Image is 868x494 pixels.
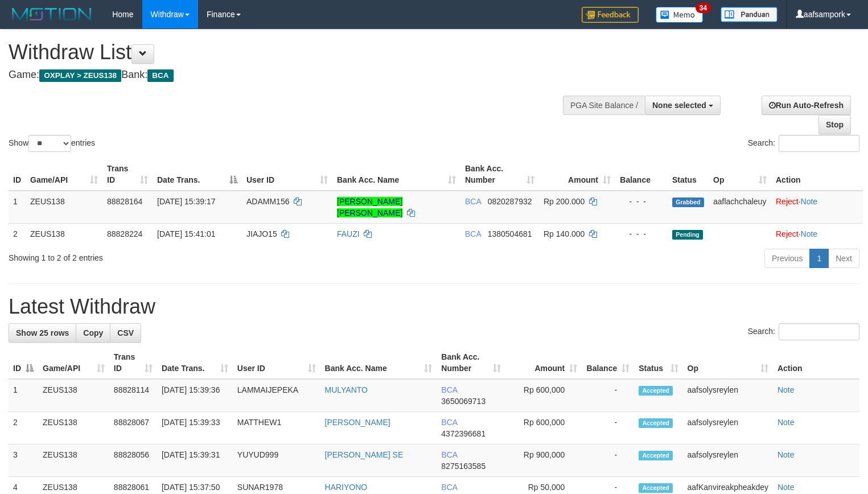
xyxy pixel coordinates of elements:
[779,135,859,152] input: Search:
[771,158,863,191] th: Action
[721,7,778,22] img: panduan.png
[9,347,38,379] th: ID: activate to sort column descending
[639,451,673,460] span: Accepted
[26,191,102,224] td: ZEUS138
[83,328,103,337] span: Copy
[233,379,320,412] td: LAMMAIJEPEKA
[157,229,215,238] span: [DATE] 15:41:01
[157,412,233,444] td: [DATE] 15:39:33
[332,158,460,191] th: Bank Acc. Name: activate to sort column ascending
[109,444,157,477] td: 88828056
[639,418,673,428] span: Accepted
[38,444,109,477] td: ZEUS138
[465,229,481,238] span: BCA
[582,379,634,412] td: -
[683,412,773,444] td: aafsolysreylen
[801,229,818,238] a: Note
[441,418,457,427] span: BCA
[242,158,332,191] th: User ID: activate to sort column ascending
[38,379,109,412] td: ZEUS138
[544,229,585,238] span: Rp 140.000
[505,379,582,412] td: Rp 600,000
[465,197,481,206] span: BCA
[9,223,26,244] td: 2
[582,347,634,379] th: Balance: activate to sort column ascending
[9,412,38,444] td: 2
[246,229,277,238] span: JIAJO15
[337,197,402,217] a: [PERSON_NAME] [PERSON_NAME]
[639,483,673,493] span: Accepted
[544,197,585,206] span: Rp 200.000
[778,483,795,492] a: Note
[9,158,26,191] th: ID
[779,323,859,340] input: Search:
[233,347,320,379] th: User ID: activate to sort column ascending
[246,197,289,206] span: ADAMM156
[801,197,818,206] a: Note
[563,96,645,115] div: PGA Site Balance /
[441,450,457,459] span: BCA
[16,328,69,337] span: Show 25 rows
[147,69,173,82] span: BCA
[776,197,799,206] a: Reject
[668,158,709,191] th: Status
[773,347,859,379] th: Action
[9,6,95,23] img: MOTION_logo.png
[9,69,567,81] h4: Game: Bank:
[441,385,457,394] span: BCA
[582,412,634,444] td: -
[109,379,157,412] td: 88828114
[102,158,153,191] th: Trans ID: activate to sort column ascending
[157,379,233,412] td: [DATE] 15:39:36
[153,158,242,191] th: Date Trans.: activate to sort column descending
[38,412,109,444] td: ZEUS138
[26,158,102,191] th: Game/API: activate to sort column ascending
[157,347,233,379] th: Date Trans.: activate to sort column ascending
[582,7,639,23] img: Feedback.jpg
[652,101,706,110] span: None selected
[117,328,134,337] span: CSV
[809,249,829,268] a: 1
[76,323,110,343] a: Copy
[109,412,157,444] td: 88828067
[110,323,141,343] a: CSV
[620,228,663,240] div: - - -
[325,450,404,459] a: [PERSON_NAME] SE
[709,191,771,224] td: aaflachchaleuy
[683,444,773,477] td: aafsolysreylen
[615,158,668,191] th: Balance
[771,191,863,224] td: ·
[748,135,859,152] label: Search:
[488,229,532,238] span: Copy 1380504681 to clipboard
[460,158,539,191] th: Bank Acc. Number: activate to sort column ascending
[488,197,532,206] span: Copy 0820287932 to clipboard
[157,197,215,206] span: [DATE] 15:39:17
[778,450,795,459] a: Note
[709,158,771,191] th: Op: activate to sort column ascending
[696,3,711,13] span: 34
[672,197,704,207] span: Grabbed
[325,385,368,394] a: MULYANTO
[157,444,233,477] td: [DATE] 15:39:31
[441,397,486,406] span: Copy 3650069713 to clipboard
[620,196,663,207] div: - - -
[764,249,810,268] a: Previous
[441,483,457,492] span: BCA
[748,323,859,340] label: Search:
[539,158,615,191] th: Amount: activate to sort column ascending
[771,223,863,244] td: ·
[582,444,634,477] td: -
[325,483,368,492] a: HARIYONO
[39,69,121,82] span: OXPLAY > ZEUS138
[778,418,795,427] a: Note
[639,386,673,396] span: Accepted
[683,347,773,379] th: Op: activate to sort column ascending
[325,418,390,427] a: [PERSON_NAME]
[233,412,320,444] td: MATTHEW1
[337,229,360,238] a: FAUZI
[683,379,773,412] td: aafsolysreylen
[9,379,38,412] td: 1
[505,412,582,444] td: Rp 600,000
[634,347,682,379] th: Status: activate to sort column ascending
[645,96,721,115] button: None selected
